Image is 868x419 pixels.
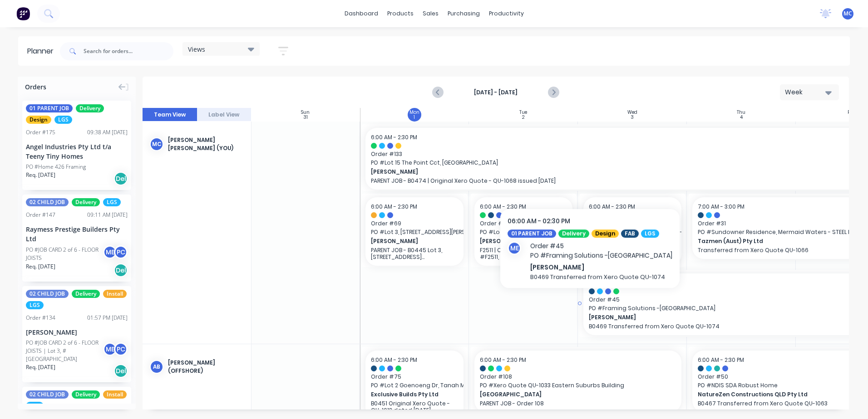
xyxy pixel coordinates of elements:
[26,104,73,112] span: 01 PARENT JOB
[26,116,51,124] span: Design
[371,133,417,141] span: 6:00 AM - 2:30 PM
[785,88,827,97] div: Week
[589,228,676,236] span: PO # [STREET_ADDRESS] Bonogin - LGSF Walls - Rev 2
[87,128,128,136] div: 09:38 AM [DATE]
[103,290,127,298] span: Install
[589,247,676,260] p: B0444 Original Xero Quote QU-0667
[780,84,839,100] button: Week
[188,44,205,54] span: Views
[26,363,55,371] span: Req. [DATE]
[443,7,484,20] div: purchasing
[26,163,86,171] div: PO #Home 426 Framing
[114,342,128,356] div: PC
[143,108,197,122] button: Team View
[114,263,128,277] div: Del
[114,364,128,378] div: Del
[27,46,58,57] div: Planner
[168,136,244,152] div: [PERSON_NAME] [PERSON_NAME] (You)
[843,10,852,18] span: MC
[371,168,842,176] span: [PERSON_NAME]
[26,327,128,337] div: [PERSON_NAME]
[737,110,745,115] div: Thu
[519,110,527,115] div: Tue
[418,7,443,20] div: sales
[371,219,458,228] span: Order # 69
[631,115,634,120] div: 3
[25,82,46,92] span: Orders
[26,390,69,399] span: 02 CHILD JOB
[72,198,100,206] span: Delivery
[480,247,567,260] p: F2511 | Original Xero Quote #F2511, updated QU-1134
[103,390,127,399] span: Install
[589,313,863,322] span: [PERSON_NAME]
[197,108,252,122] button: Label View
[371,373,458,381] span: Order # 75
[480,219,567,228] span: Order # 100
[84,42,173,60] input: Search for orders...
[589,279,635,287] span: 6:00 AM - 2:30 PM
[371,237,449,245] span: [PERSON_NAME]
[589,203,635,210] span: 6:00 AM - 2:30 PM
[698,203,745,210] span: 7:00 AM - 3:00 PM
[103,245,117,259] div: ME
[480,237,558,245] span: [PERSON_NAME] Building Company Pty Ltd
[480,400,676,407] p: PARENT JOB - Order 108
[627,110,637,115] div: Wed
[26,339,106,363] div: PO #JOB CARD 2 of 6 - FLOOR JOISTS | Lot 3, #[GEOGRAPHIC_DATA]
[450,88,541,97] strong: [DATE] - [DATE]
[54,116,72,124] span: LGS
[371,228,458,236] span: PO # Lot 3, [STREET_ADDRESS][PERSON_NAME] -- Steel Framing Solutions - Rev 4
[371,400,458,414] p: B0451 Original Xero Quote - QU-1013 dated [DATE]
[303,115,308,120] div: 31
[371,356,417,364] span: 6:00 AM - 2:30 PM
[103,342,117,356] div: ME
[409,110,419,115] div: Mon
[114,172,128,185] div: Del
[26,301,44,309] span: LGS
[480,228,567,236] span: PO # Lot [STREET_ADDRESS][GEOGRAPHIC_DATA] - Structural Steel Supply
[371,203,417,210] span: 6:00 AM - 2:30 PM
[301,110,310,115] div: Sun
[72,290,100,298] span: Delivery
[26,224,128,244] div: Raymess Prestige Builders Pty Ltd
[484,7,528,20] div: productivity
[150,360,163,374] div: AB
[103,198,121,206] span: LGS
[371,247,458,260] p: PARENT JOB - B0445 Lot 3, [STREET_ADDRESS][PERSON_NAME] -- Steel Framing Solutions - Rev 4
[72,390,100,399] span: Delivery
[589,237,667,245] span: [PERSON_NAME]
[168,359,244,375] div: [PERSON_NAME] (OFFSHORE)
[26,263,55,271] span: Req. [DATE]
[383,7,418,20] div: products
[26,290,69,298] span: 02 CHILD JOB
[849,115,852,120] div: 5
[150,137,163,151] div: MC
[414,115,415,120] div: 1
[114,245,128,259] div: PC
[371,381,458,390] span: PO # Lot 2 Goenoeng Dr, Tanah Merah - Steel Framing
[26,198,69,206] span: 02 CHILD JOB
[480,203,526,210] span: 6:00 AM - 2:30 PM
[26,171,55,179] span: Req. [DATE]
[589,219,676,228] span: Order # 68
[848,110,853,115] div: Fri
[480,381,676,390] span: PO # Xero Quote QU-1033 Eastern Suburbs Building
[26,246,106,262] div: PO #JOB CARD 2 of 6 - FLOOR JOISTS
[522,115,525,120] div: 2
[76,104,104,112] span: Delivery
[16,7,30,20] img: Factory
[480,356,526,364] span: 6:00 AM - 2:30 PM
[26,402,44,410] span: LGS
[26,128,55,136] div: Order # 175
[698,356,744,364] span: 6:00 AM - 2:30 PM
[26,211,55,219] div: Order # 147
[340,7,383,20] a: dashboard
[371,390,449,399] span: Exclusive Builds Pty Ltd
[87,314,128,322] div: 01:57 PM [DATE]
[480,373,676,381] span: Order # 108
[740,115,743,120] div: 4
[87,211,128,219] div: 09:11 AM [DATE]
[480,390,656,399] span: [GEOGRAPHIC_DATA]
[26,314,55,322] div: Order # 134
[26,142,128,161] div: Angel Industries Pty Ltd t/a Teeny Tiny Homes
